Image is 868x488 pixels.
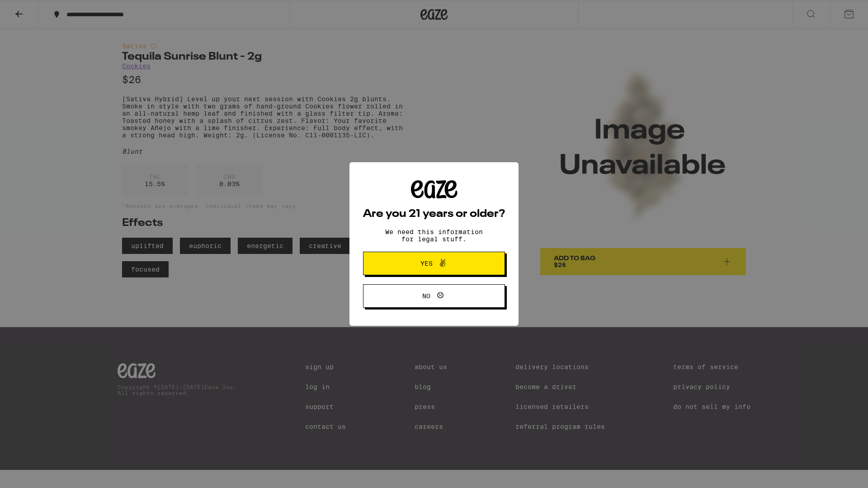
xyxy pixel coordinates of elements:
button: No [363,284,505,308]
span: No [422,293,430,299]
button: Yes [363,252,505,275]
p: We need this information for legal stuff. [377,228,491,243]
span: Yes [420,260,433,267]
h2: Are you 21 years or older? [363,209,505,220]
